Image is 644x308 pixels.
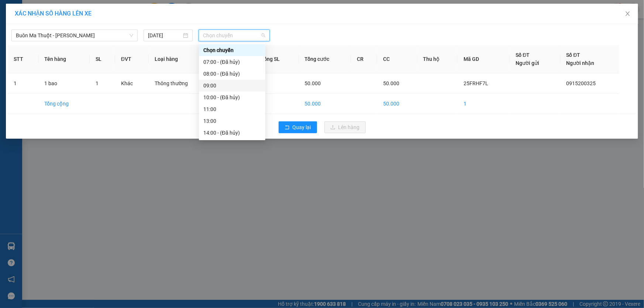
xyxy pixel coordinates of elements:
[255,94,299,114] td: 1
[203,117,261,125] div: 13:00
[285,125,290,131] span: rollback
[149,45,213,73] th: Loại hàng
[115,73,149,94] td: Khác
[115,45,149,73] th: ĐVT
[203,46,261,54] div: Chọn chuyến
[203,30,265,41] span: Chọn chuyến
[203,105,261,113] div: 11:00
[351,45,377,73] th: CR
[377,94,417,114] td: 50.000
[625,11,631,17] span: close
[299,45,351,73] th: Tổng cước
[148,31,182,39] input: 14/08/2025
[15,10,92,17] span: XÁC NHẬN SỐ HÀNG LÊN XE
[516,52,530,58] span: Số ĐT
[464,80,488,86] span: 25FRHF7L
[299,94,351,114] td: 50.000
[38,45,90,73] th: Tên hàng
[203,93,261,101] div: 10:00 - (Đã hủy)
[203,129,261,137] div: 14:00 - (Đã hủy)
[90,45,115,73] th: SL
[458,94,510,114] td: 1
[8,73,38,94] td: 1
[149,73,213,94] td: Thông thường
[516,60,540,66] span: Người gửi
[617,4,638,24] button: Close
[38,73,90,94] td: 1 bao
[566,52,581,58] span: Số ĐT
[293,123,311,131] span: Quay lại
[324,121,366,133] button: uploadLên hàng
[417,45,458,73] th: Thu hộ
[566,80,596,86] span: 0915200325
[305,80,321,86] span: 50.000
[279,121,317,133] button: rollbackQuay lại
[255,45,299,73] th: Tổng SL
[377,45,417,73] th: CC
[203,82,261,90] div: 09:00
[383,80,399,86] span: 50.000
[199,44,265,56] div: Chọn chuyến
[566,60,595,66] span: Người nhận
[203,70,261,78] div: 08:00 - (Đã hủy)
[203,58,261,66] div: 07:00 - (Đã hủy)
[8,45,38,73] th: STT
[38,94,90,114] td: Tổng cộng
[96,80,99,86] span: 1
[458,45,510,73] th: Mã GD
[16,30,133,41] span: Buôn Ma Thuột - Đak Mil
